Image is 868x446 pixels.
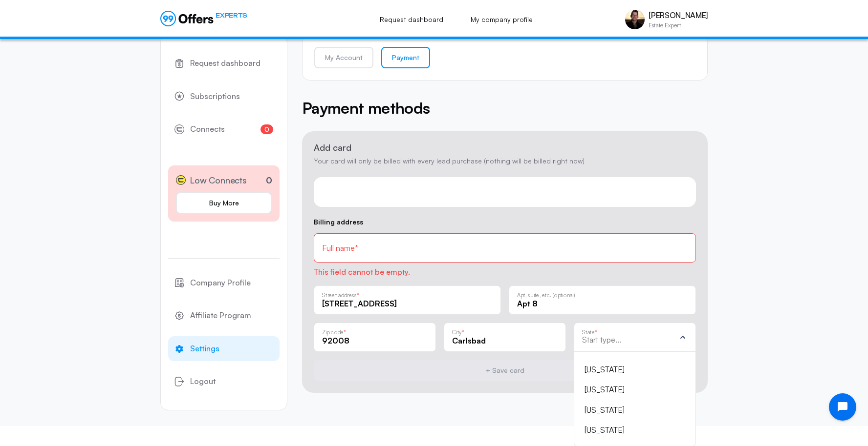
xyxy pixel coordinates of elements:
[266,174,272,187] p: 0
[302,96,430,120] h5: Payment methods
[314,267,410,277] span: This field cannot be empty.
[314,360,696,381] button: + Save card
[314,156,696,165] p: Your card will only be billed with every lead purchase (nothing will be billed right now)
[625,10,645,29] img: Aris Anagnos
[582,335,675,344] input: Start type...
[168,303,280,328] a: Affiliate Program
[168,336,280,362] a: Settings
[168,369,280,394] button: Logout
[460,9,543,30] a: My company profile
[160,11,247,26] a: EXPERTS
[190,343,219,355] span: Settings
[190,57,260,70] span: Request dashboard
[517,292,575,298] p: Apt, suite, etc. (optional)
[585,404,673,417] div: [US_STATE]
[369,9,454,30] a: Request dashboard
[168,270,280,296] a: Company Profile
[190,90,240,103] span: Subscriptions
[582,329,595,335] p: State
[190,375,216,388] span: Logout
[190,123,225,136] span: Connects
[585,424,673,437] div: [US_STATE]
[649,22,708,28] p: Estate Expert
[585,384,673,396] div: [US_STATE]
[168,117,280,142] a: Connects0
[649,11,708,20] p: [PERSON_NAME]
[314,47,373,68] a: My Account
[176,192,272,214] a: Buy More
[381,47,430,68] a: Payment
[322,292,357,298] p: Street address
[216,11,247,20] span: EXPERTS
[190,309,251,322] span: Affiliate Program
[190,277,251,289] span: Company Profile
[168,51,280,76] a: Request dashboard
[322,329,344,335] p: Zip code
[585,364,673,376] div: [US_STATE]
[314,143,696,153] p: Add card
[260,124,273,134] span: 0
[452,329,462,335] p: City
[168,84,280,109] a: Subscriptions
[190,173,247,187] span: Low Connects
[314,219,696,225] p: Billing address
